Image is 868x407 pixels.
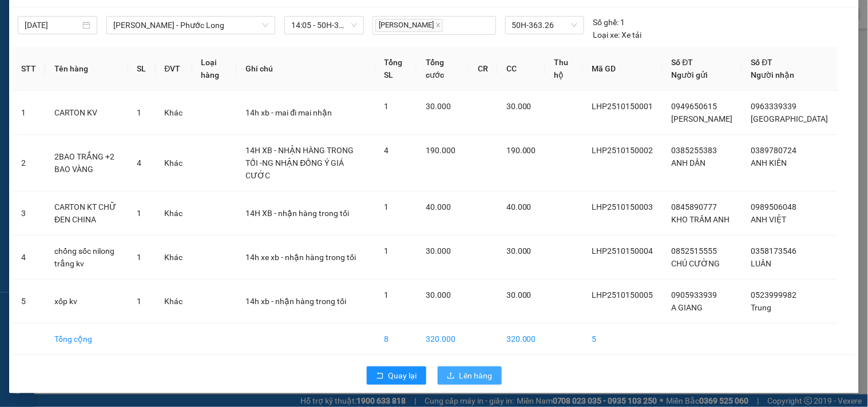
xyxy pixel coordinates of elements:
[156,47,192,91] th: ĐVT
[751,290,797,300] span: 0523999982
[113,17,268,34] span: Hồ Chí Minh - Phước Long
[245,253,356,262] span: 14h xe xb - nhận hàng trong tối
[45,91,128,135] td: CARTON KV
[156,236,192,280] td: Khác
[751,158,787,167] span: ANH KIÊN
[385,202,389,212] span: 1
[545,47,583,91] th: Thu hộ
[751,146,797,155] span: 0389780724
[672,303,703,312] span: A GIANG
[375,47,417,91] th: Tổng SL
[426,202,451,212] span: 40.000
[672,146,718,155] span: 0385255383
[751,202,797,212] span: 0989506048
[426,290,451,300] span: 30.000
[417,47,469,91] th: Tổng cước
[10,37,101,51] div: A GIANG
[672,259,720,268] span: CHÚ CƯỜNG
[592,246,653,256] span: LHP2510150004
[672,290,718,300] span: 0905933939
[672,158,706,167] span: ANH DÂN
[672,114,733,123] span: [PERSON_NAME]
[291,17,357,34] span: 14:05 - 50H-363.26
[128,47,156,91] th: SL
[156,280,192,324] td: Khác
[497,47,545,91] th: CC
[459,369,493,382] span: Lên hàng
[751,70,795,79] span: Người nhận
[447,372,455,381] span: upload
[385,146,389,155] span: 4
[506,246,532,256] span: 30.000
[593,29,642,41] div: Xe tải
[438,366,502,385] button: uploadLên hàng
[375,324,417,355] td: 8
[245,209,349,218] span: 14H XB - nhận hàng trong tối
[45,191,128,236] td: CARTON KT CHỮ ĐEN CHINA
[45,236,128,280] td: chống sốc nilong trắng kv
[10,10,101,37] div: VP [PERSON_NAME]
[506,290,532,300] span: 30.000
[45,324,128,355] td: Tổng cộng
[45,135,128,191] td: 2BAO TRẮNG +2 BAO VÀNG
[672,202,718,212] span: 0845890777
[156,191,192,236] td: Khác
[435,22,441,28] span: close
[109,10,187,37] div: VP Chơn Thành
[751,58,773,67] span: Số ĐT
[593,16,625,29] div: 1
[156,135,192,191] td: Khác
[245,108,332,117] span: 14h xb - mai đi mai nhận
[592,146,653,155] span: LHP2510150002
[751,215,787,224] span: ANH VIỆT
[672,70,708,79] span: Người gửi
[592,102,653,111] span: LHP2510150001
[137,297,142,306] span: 1
[583,324,663,355] td: 5
[10,11,27,23] span: Gửi:
[583,47,663,91] th: Mã GD
[506,102,532,111] span: 30.000
[262,22,269,29] span: down
[137,209,142,218] span: 1
[592,290,653,300] span: LHP2510150005
[108,74,188,90] div: 30.000
[12,91,45,135] td: 1
[245,146,354,180] span: 14H XB - NHẬN HÀNG TRONG TỐI -NG NHẬN ĐỒNG Ý GIÁ CƯỚC
[672,58,693,67] span: Số ĐT
[156,91,192,135] td: Khác
[751,102,797,111] span: 0963339339
[12,47,45,91] th: STT
[12,135,45,191] td: 2
[109,11,137,23] span: Nhận:
[592,202,653,212] span: LHP2510150003
[426,146,455,155] span: 190.000
[12,191,45,236] td: 3
[45,47,128,91] th: Tên hàng
[25,19,80,31] input: 15/10/2025
[672,246,718,256] span: 0852515555
[45,280,128,324] td: xốp kv
[367,366,426,385] button: rollbackQuay lại
[751,259,772,268] span: LUÂN
[426,246,451,256] span: 30.000
[506,202,532,212] span: 40.000
[376,372,384,381] span: rollback
[506,146,536,155] span: 190.000
[389,369,417,382] span: Quay lại
[512,17,577,34] span: 50H-363.26
[385,290,389,300] span: 1
[417,324,469,355] td: 320.000
[12,236,45,280] td: 4
[469,47,497,91] th: CR
[385,102,389,111] span: 1
[385,246,389,256] span: 1
[108,77,124,89] span: CC :
[137,158,142,167] span: 4
[245,297,346,306] span: 14h xb - nhận hàng trong tối
[751,303,772,312] span: Trung
[672,215,730,224] span: KHO TRÂM ANH
[109,37,187,51] div: Trung
[751,114,829,123] span: [GEOGRAPHIC_DATA]
[751,246,797,256] span: 0358173546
